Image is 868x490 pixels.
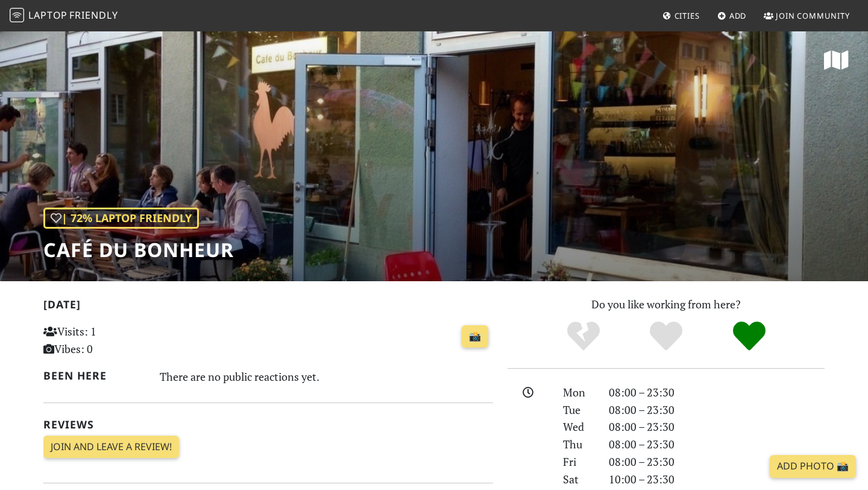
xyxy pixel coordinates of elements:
div: Thu [556,436,602,453]
div: 08:00 – 23:30 [602,436,832,453]
div: Yes [624,320,708,353]
a: Add [712,5,752,27]
a: Join Community [759,5,855,27]
span: Laptop [28,8,68,22]
div: No [542,320,625,353]
div: There are no public reactions yet. [160,367,494,386]
a: LaptopFriendly LaptopFriendly [10,5,118,27]
div: Wed [556,418,602,436]
div: 08:00 – 23:30 [602,453,832,471]
h2: [DATE] [43,298,493,316]
img: LaptopFriendly [10,8,24,22]
div: Fri [556,453,602,471]
a: Join and leave a review! [43,436,179,459]
div: | 72% Laptop Friendly [43,208,199,229]
div: Definitely! [708,320,791,353]
h2: Reviews [43,418,493,431]
span: Friendly [69,8,118,22]
div: 10:00 – 23:30 [602,471,832,488]
div: Mon [556,384,602,401]
a: Cities [658,5,705,27]
div: Sat [556,471,602,488]
h2: Been here [43,369,145,382]
p: Do you like working from here? [508,296,825,313]
div: Tue [556,401,602,419]
span: Cities [675,10,700,21]
span: Add [729,10,747,21]
div: 08:00 – 23:30 [602,384,832,401]
a: 📸 [462,325,488,348]
p: Visits: 1 Vibes: 0 [43,323,184,358]
a: Add Photo 📸 [770,455,856,478]
div: 08:00 – 23:30 [602,418,832,436]
h1: Café du Bonheur [43,238,234,261]
span: Join Community [776,10,850,21]
div: 08:00 – 23:30 [602,401,832,419]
